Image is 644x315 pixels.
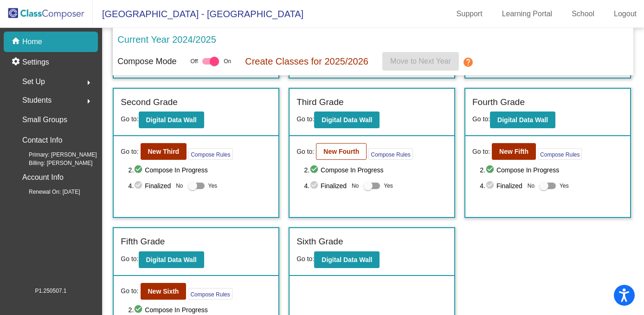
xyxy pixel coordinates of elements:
mat-icon: arrow_right [83,77,94,88]
span: Set Up [22,75,45,88]
button: New Fifth [492,143,536,160]
span: No [528,182,535,190]
p: Create Classes for 2025/2026 [245,54,368,68]
span: Students [22,94,52,107]
label: Second Grade [121,96,178,109]
span: Renewal On: [DATE] [14,188,80,196]
span: Go to: [121,147,138,157]
button: Digital Data Wall [314,112,380,128]
mat-icon: home [11,36,22,47]
button: Move to Next Year [382,52,459,71]
label: Sixth Grade [296,235,343,249]
button: Digital Data Wall [139,112,204,128]
button: Digital Data Wall [490,112,555,128]
span: Go to: [296,147,314,157]
span: Go to: [472,115,490,123]
label: Fourth Grade [472,96,525,109]
b: Digital Data Wall [146,256,197,263]
span: Go to: [472,147,490,157]
a: School [564,7,602,21]
b: Digital Data Wall [322,116,372,124]
span: On [224,57,231,66]
span: Move to Next Year [390,57,451,65]
button: New Third [141,143,187,160]
span: Go to: [121,286,138,296]
mat-icon: check_circle [309,180,321,191]
b: Digital Data Wall [146,116,197,124]
button: New Sixth [141,283,187,300]
mat-icon: check_circle [134,164,145,176]
button: Compose Rules [188,148,232,160]
button: Digital Data Wall [314,251,380,268]
span: Off [190,57,198,66]
button: Compose Rules [188,288,232,300]
b: New Sixth [148,288,179,295]
span: 2. Compose In Progress [129,164,272,176]
p: Account Info [22,171,64,184]
button: New Fourth [316,143,367,160]
a: Logout [606,7,644,21]
p: Compose Mode [117,55,176,68]
span: No [352,182,359,190]
button: Digital Data Wall [139,251,204,268]
label: Fifth Grade [121,235,165,249]
b: New Fifth [499,148,528,155]
mat-icon: check_circle [309,164,321,176]
mat-icon: check_circle [485,180,496,191]
span: 2. Compose In Progress [304,164,447,176]
p: Current Year 2024/2025 [117,33,216,46]
a: Support [449,7,490,21]
b: New Fourth [323,148,359,155]
span: 4. Finalized [304,180,347,191]
b: Digital Data Wall [497,116,548,124]
span: Yes [384,180,393,191]
mat-icon: arrow_right [83,96,94,107]
span: Go to: [296,255,314,262]
b: Digital Data Wall [322,256,372,263]
p: Settings [22,57,49,68]
span: Primary: [PERSON_NAME] [14,151,97,159]
span: [GEOGRAPHIC_DATA] - [GEOGRAPHIC_DATA] [93,7,303,21]
mat-icon: settings [11,57,22,68]
mat-icon: check_circle [485,164,496,176]
span: Billing: [PERSON_NAME] [14,159,92,167]
button: Compose Rules [368,148,412,160]
span: Go to: [296,115,314,123]
span: 4. Finalized [129,180,172,191]
p: Small Groups [22,113,67,126]
span: Yes [208,180,218,191]
span: Go to: [121,115,138,123]
a: Learning Portal [495,7,560,21]
span: Go to: [121,255,138,262]
mat-icon: help [463,57,474,68]
label: Third Grade [296,96,343,109]
span: 4. Finalized [480,180,523,191]
p: Contact Info [22,134,62,147]
mat-icon: check_circle [134,180,145,191]
span: 2. Compose In Progress [480,164,623,176]
span: Yes [560,180,569,191]
p: Home [22,36,42,47]
button: Compose Rules [538,148,582,160]
span: No [176,182,183,190]
b: New Third [148,148,180,155]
